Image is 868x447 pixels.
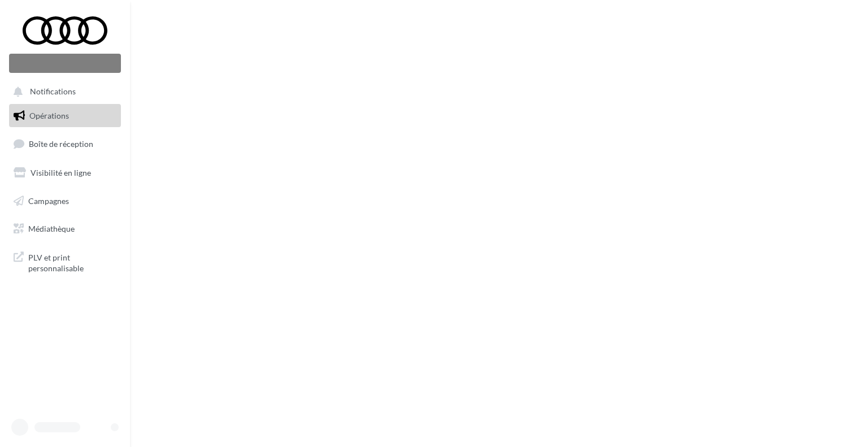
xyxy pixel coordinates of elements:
span: Notifications [30,87,76,97]
span: Opérations [29,111,69,120]
span: Campagnes [28,196,69,205]
span: PLV et print personnalisable [28,250,116,274]
div: Nouvelle campagne [9,54,121,73]
span: Visibilité en ligne [31,168,91,177]
a: Visibilité en ligne [7,161,123,185]
a: Opérations [7,104,123,128]
span: Boîte de réception [29,139,93,149]
a: Boîte de réception [7,132,123,156]
a: Médiathèque [7,217,123,241]
a: PLV et print personnalisable [7,245,123,279]
span: Médiathèque [28,224,75,233]
a: Campagnes [7,189,123,213]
